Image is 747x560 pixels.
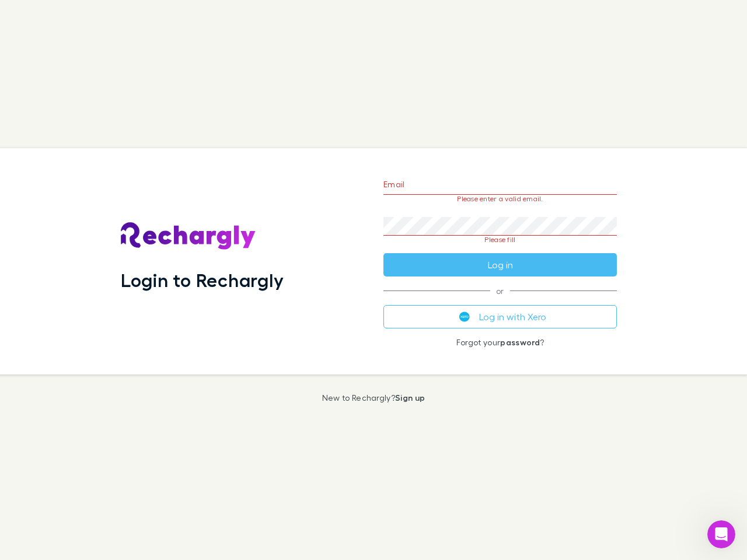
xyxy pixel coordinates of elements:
[383,236,617,244] p: Please fill
[707,520,735,548] iframe: Intercom live chat
[383,253,617,276] button: Log in
[383,338,617,347] p: Forgot your ?
[121,222,256,250] img: Rechargly's Logo
[121,269,284,291] h1: Login to Rechargly
[322,393,425,402] p: New to Rechargly?
[383,305,617,328] button: Log in with Xero
[383,195,617,203] p: Please enter a valid email.
[500,337,540,347] a: password
[459,311,470,322] img: Xero's logo
[395,393,425,402] a: Sign up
